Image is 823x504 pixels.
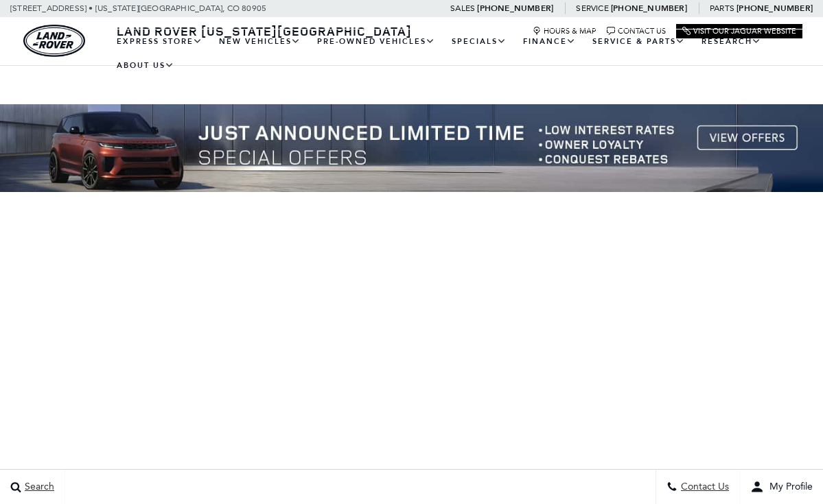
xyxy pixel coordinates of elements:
[443,29,515,53] a: Specials
[693,29,769,53] a: Research
[309,29,443,53] a: Pre-Owned Vehicles
[764,481,813,493] span: My Profile
[108,29,211,53] a: EXPRESS STORE
[21,481,54,493] span: Search
[108,29,802,77] nav: Main Navigation
[450,3,475,13] span: Sales
[611,3,687,14] a: [PHONE_NUMBER]
[677,481,729,493] span: Contact Us
[682,27,796,36] a: Visit Our Jaguar Website
[477,3,553,14] a: [PHONE_NUMBER]
[23,25,85,57] img: Land Rover
[737,3,813,14] a: [PHONE_NUMBER]
[515,29,584,53] a: Finance
[576,3,608,13] span: Service
[533,27,596,36] a: Hours & Map
[117,23,412,39] span: Land Rover [US_STATE][GEOGRAPHIC_DATA]
[108,23,420,39] a: Land Rover [US_STATE][GEOGRAPHIC_DATA]
[607,27,666,36] a: Contact Us
[211,29,309,53] a: New Vehicles
[710,3,734,13] span: Parts
[108,53,183,77] a: About Us
[23,25,85,57] a: land-rover
[740,470,823,504] button: user-profile-menu
[584,29,693,53] a: Service & Parts
[10,3,266,13] a: [STREET_ADDRESS] • [US_STATE][GEOGRAPHIC_DATA], CO 80905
